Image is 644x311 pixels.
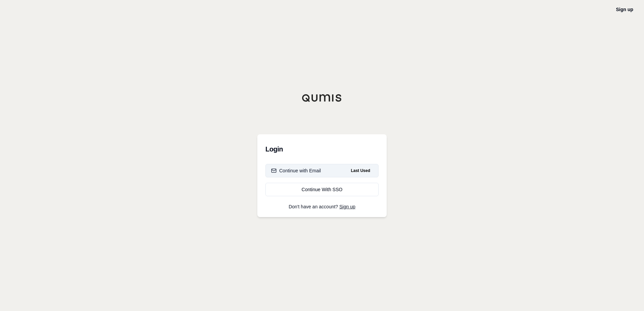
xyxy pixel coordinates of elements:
[265,204,379,209] p: Don't have an account?
[302,94,342,102] img: Qumis
[271,186,373,193] div: Continue With SSO
[348,167,373,175] span: Last Used
[616,7,633,12] a: Sign up
[271,167,321,174] div: Continue with Email
[265,142,379,156] h3: Login
[265,183,379,196] a: Continue With SSO
[265,164,379,177] button: Continue with EmailLast Used
[340,204,355,209] a: Sign up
